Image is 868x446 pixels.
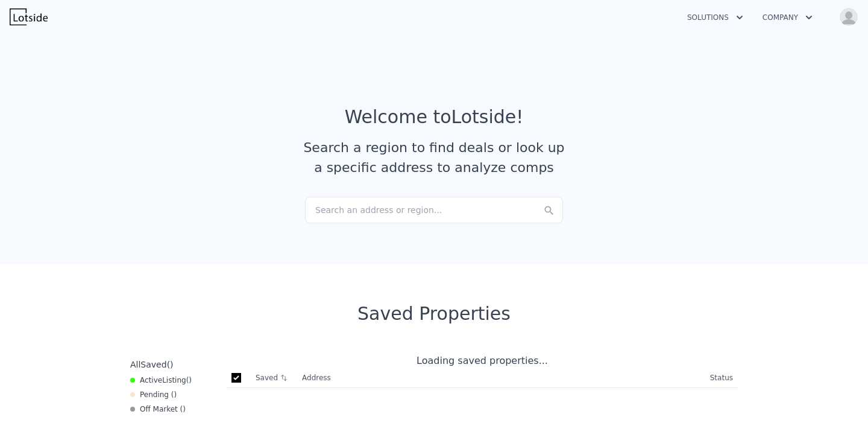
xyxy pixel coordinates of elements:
[130,404,186,414] div: Off Market ( )
[305,197,563,223] div: Search an address or region...
[227,354,738,368] div: Loading saved properties...
[251,368,297,387] th: Saved
[299,138,569,177] div: Search a region to find deals or look up a specific address to analyze comps
[10,8,48,25] img: Lotside
[297,368,705,388] th: Address
[345,106,524,128] div: Welcome to Lotside !
[839,7,858,27] img: avatar
[753,7,822,28] button: Company
[130,390,177,400] div: Pending ( )
[140,375,192,385] span: Active ( )
[162,376,186,384] span: Listing
[130,358,174,371] div: All ( )
[140,360,166,369] span: Saved
[705,368,738,388] th: Status
[125,303,743,325] div: Saved Properties
[678,7,753,28] button: Solutions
